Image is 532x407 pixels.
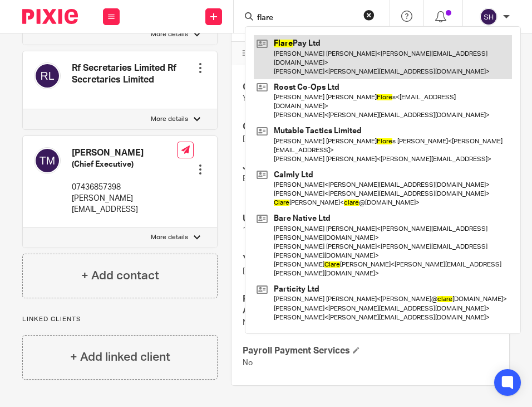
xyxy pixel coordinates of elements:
[22,9,78,24] img: Pixie
[243,227,287,235] span: 1272128965
[243,81,371,93] h4: Ongoing CoSec Client
[243,293,371,317] h4: Payroll Contact Email Address
[243,95,255,103] span: Yes
[81,267,159,284] h4: + Add contact
[72,193,177,216] p: [PERSON_NAME][EMAIL_ADDRESS]
[363,9,375,21] button: Clear
[34,62,61,89] img: svg%3E
[480,8,497,26] img: svg%3E
[72,147,177,159] h4: [PERSON_NAME]
[72,182,177,193] p: 07436857398
[243,345,371,357] h4: Payroll Payment Services
[22,315,218,324] p: Linked clients
[243,161,371,173] h4: Jump Accounting Service
[243,49,371,57] h4: CUSTOM FIELDS
[151,30,188,39] p: More details
[151,233,188,242] p: More details
[243,135,266,143] span: [DATE]
[72,62,195,86] h4: Rf Secretaries Limited Rf Secretaries Limited
[243,175,279,183] span: Basic+VAT
[243,213,371,225] h4: UTR
[256,13,356,23] input: Search
[243,319,255,327] span: N/A
[243,359,253,367] span: No
[72,159,177,170] h5: (Chief Executive)
[243,253,371,265] h4: Year End Date
[34,147,61,174] img: svg%3E
[151,115,188,124] p: More details
[243,121,371,133] h4: Company Incorporated On
[243,267,266,275] span: [DATE]
[70,348,170,366] h4: + Add linked client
